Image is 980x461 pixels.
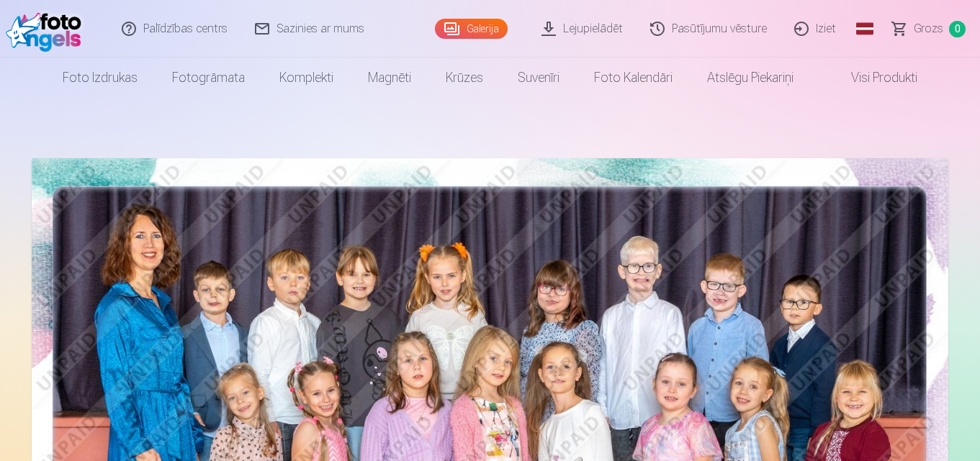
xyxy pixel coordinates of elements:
img: /fa1 [6,6,89,52]
span: Grozs [914,20,943,37]
a: Foto izdrukas [45,58,155,98]
span: 0 [949,21,966,37]
a: Magnēti [351,58,428,98]
a: Atslēgu piekariņi [690,58,811,98]
a: Suvenīri [500,58,577,98]
a: Komplekti [262,58,351,98]
a: Visi produkti [811,58,935,98]
a: Foto kalendāri [577,58,690,98]
a: Galerija [435,19,508,39]
a: Krūzes [428,58,500,98]
a: Fotogrāmata [155,58,262,98]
